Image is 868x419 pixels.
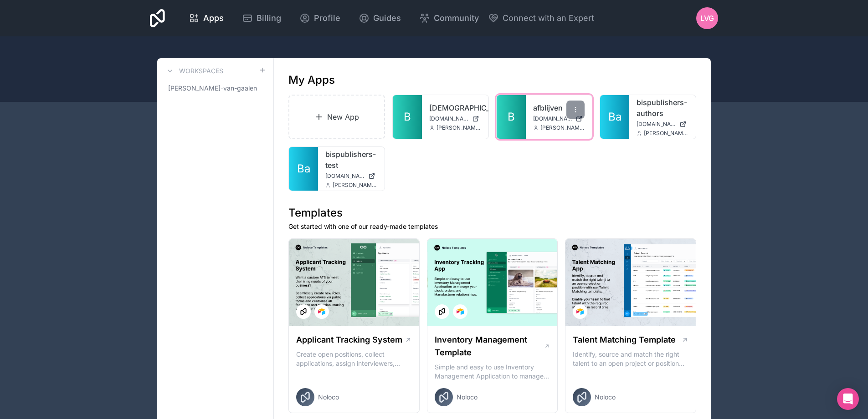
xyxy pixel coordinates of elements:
[257,12,281,25] span: Billing
[288,73,335,87] h1: My Apps
[508,110,515,124] span: B
[296,350,412,368] p: Create open positions, collect applications, assign interviewers, centralise candidate feedback a...
[637,121,688,128] a: [DOMAIN_NAME]
[576,308,584,315] img: Airtable Logo
[573,350,688,368] p: Identify, source and match the right talent to an open project or position with our Talent Matchi...
[325,172,377,180] a: [DOMAIN_NAME]
[434,12,479,25] span: Community
[637,97,688,119] a: bispublishers-authors
[393,95,422,139] a: B
[644,130,688,137] span: [PERSON_NAME][EMAIL_ADDRESS][DOMAIN_NAME]
[325,149,377,171] a: bispublishers-test
[429,102,481,113] a: [DEMOGRAPHIC_DATA]
[289,147,318,191] a: Ba
[435,363,550,381] p: Simple and easy to use Inventory Management Application to manage your stock, orders and Manufact...
[404,110,411,124] span: B
[325,172,365,180] span: [DOMAIN_NAME]
[600,95,629,139] a: Ba
[457,393,478,402] span: Noloco
[595,393,616,402] span: Noloco
[533,115,585,122] a: [DOMAIN_NAME]
[333,182,377,189] span: [PERSON_NAME][EMAIL_ADDRESS][DOMAIN_NAME]
[488,12,594,25] button: Connect with an Expert
[503,12,594,25] span: Connect with an Expert
[437,124,481,131] span: [PERSON_NAME][EMAIL_ADDRESS][DOMAIN_NAME]
[203,12,224,25] span: Apps
[318,308,325,315] img: Airtable Logo
[533,102,585,113] a: afblijven
[164,80,266,96] a: [PERSON_NAME]-van-gaalen
[164,66,223,76] a: Workspaces
[429,115,468,122] span: [DOMAIN_NAME]
[181,8,231,28] a: Apps
[297,162,310,176] span: Ba
[318,393,339,402] span: Noloco
[296,333,402,346] h1: Applicant Tracking System
[608,110,621,124] span: Ba
[288,95,385,139] a: New App
[314,12,340,25] span: Profile
[637,121,676,128] span: [DOMAIN_NAME]
[573,333,676,346] h1: Talent Matching Template
[435,333,544,359] h1: Inventory Management Template
[837,388,859,410] div: Open Intercom Messenger
[235,8,288,28] a: Billing
[412,8,486,28] a: Community
[351,8,408,28] a: Guides
[497,95,526,139] a: B
[292,8,348,28] a: Profile
[533,115,572,122] span: [DOMAIN_NAME]
[540,124,585,131] span: [PERSON_NAME][EMAIL_ADDRESS][DOMAIN_NAME]
[288,222,696,231] p: Get started with one of our ready-made templates
[373,12,401,25] span: Guides
[288,206,696,220] h1: Templates
[179,66,223,76] h3: Workspaces
[457,308,464,315] img: Airtable Logo
[700,13,714,24] span: LvG
[168,84,257,93] span: [PERSON_NAME]-van-gaalen
[429,115,481,122] a: [DOMAIN_NAME]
